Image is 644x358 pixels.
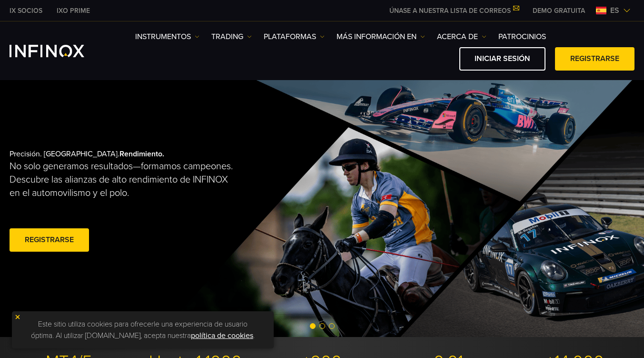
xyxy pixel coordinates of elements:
span: Go to slide 1 [310,323,316,329]
a: Iniciar sesión [459,47,545,71]
img: yellow close icon [14,314,21,320]
a: Patrocinios [498,31,546,42]
a: INFINOX [2,6,50,16]
a: Registrarse [555,47,634,71]
a: INFINOX Logo [10,45,107,57]
a: TRADING [211,31,252,42]
a: PLATAFORMAS [264,31,325,42]
a: Registrarse [10,228,89,252]
a: política de cookies [191,331,253,340]
p: No solo generamos resultados—formamos campeones. Descubre las alianzas de alto rendimiento de INF... [10,160,235,200]
a: ÚNASE A NUESTRA LISTA DE CORREOS [382,7,525,15]
a: INFINOX [50,6,97,16]
span: Go to slide 3 [329,323,335,329]
p: Este sitio utiliza cookies para ofrecerle una experiencia de usuario óptima. Al utilizar [DOMAIN_... [17,316,269,344]
span: Go to slide 2 [319,323,325,329]
a: Instrumentos [135,31,199,42]
span: es [606,5,623,16]
a: ACERCA DE [437,31,486,42]
a: Más información en [337,31,425,42]
div: Precisión. [GEOGRAPHIC_DATA]. [10,134,291,269]
a: INFINOX MENU [525,6,592,16]
strong: Rendimiento. [119,149,164,159]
